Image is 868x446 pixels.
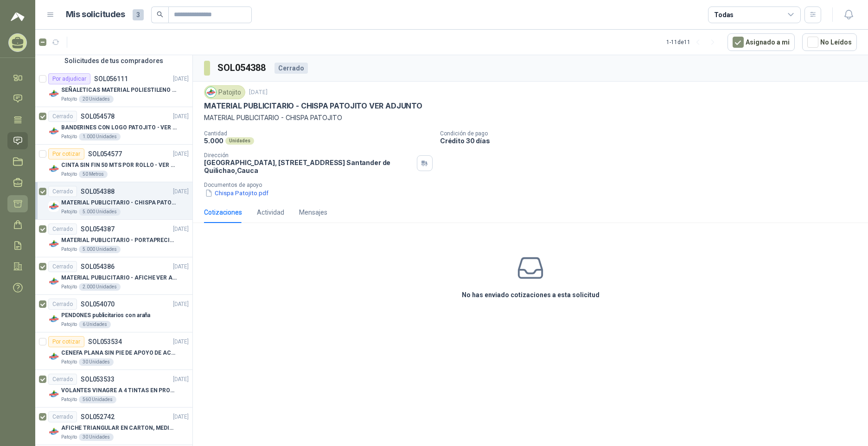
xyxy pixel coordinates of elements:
[35,257,192,295] a: CerradoSOL054386[DATE] Company LogoMATERIAL PUBLICITARIO - AFICHE VER ADJUNTOPatojito2.000 Unidades
[274,63,308,74] div: Cerrado
[48,163,59,174] img: Company Logo
[61,321,77,328] p: Patojito
[61,123,177,132] p: BANDERINES CON LOGO PATOJITO - VER DOC ADJUNTO
[204,159,413,174] p: [GEOGRAPHIC_DATA], [STREET_ADDRESS] Santander de Quilichao , Cauca
[35,70,192,107] a: Por adjudicarSOL056111[DATE] Company LogoSEÑALETICAS MATERIAL POLIESTILENO CON VINILO LAMINADO CA...
[173,300,189,309] p: [DATE]
[61,246,77,253] p: Patojito
[61,349,177,357] p: CENEFA PLANA SIN PIE DE APOYO DE ACUERDO A LA IMAGEN ADJUNTA
[48,238,59,249] img: Company Logo
[61,433,77,441] p: Patojito
[35,220,192,257] a: CerradoSOL054387[DATE] Company LogoMATERIAL PUBLICITARIO - PORTAPRECIOS VER ADJUNTOPatojito5.000 ...
[61,274,177,282] p: MATERIAL PUBLICITARIO - AFICHE VER ADJUNTO
[81,301,115,307] p: SOL054070
[48,374,77,385] div: Cerrado
[61,171,77,178] p: Patojito
[79,133,121,140] div: 1.000 Unidades
[440,137,864,145] p: Crédito 30 días
[204,85,245,99] div: Patojito
[204,188,269,198] button: Chispa Patojito.pdf
[157,11,163,18] span: search
[61,208,77,216] p: Patojito
[35,408,192,445] a: CerradoSOL052742[DATE] Company LogoAFICHE TRIANGULAR EN CARTON, MEDIDAS 30 CM X 45 CMPatojito30 U...
[173,413,189,421] p: [DATE]
[79,433,114,441] div: 30 Unidades
[666,35,720,50] div: 1 - 11 de 11
[61,283,77,291] p: Patojito
[35,182,192,220] a: CerradoSOL054388[DATE] Company LogoMATERIAL PUBLICITARIO - CHISPA PATOJITO VER ADJUNTOPatojito5.0...
[173,187,189,196] p: [DATE]
[81,188,115,195] p: SOL054388
[462,290,600,300] h3: No has enviado cotizaciones a esta solicitud
[61,161,177,170] p: CINTA SIN FIN 50 MTS POR ROLLO - VER DOC ADJUNTO
[11,11,25,22] img: Logo peakr
[173,112,189,121] p: [DATE]
[81,414,115,420] p: SOL052742
[204,101,422,111] p: MATERIAL PUBLICITARIO - CHISPA PATOJITO VER ADJUNTO
[79,321,111,328] div: 6 Unidades
[61,396,77,403] p: Patojito
[206,87,216,97] img: Company Logo
[48,313,59,325] img: Company Logo
[173,150,189,159] p: [DATE]
[48,126,59,137] img: Company Logo
[35,295,192,332] a: CerradoSOL054070[DATE] Company LogoPENDONES publicitarios con arañaPatojito6 Unidades
[249,88,268,97] p: [DATE]
[173,75,189,83] p: [DATE]
[61,236,177,245] p: MATERIAL PUBLICITARIO - PORTAPRECIOS VER ADJUNTO
[173,225,189,234] p: [DATE]
[48,88,59,99] img: Company Logo
[440,130,864,137] p: Condición de pago
[204,137,223,145] p: 5.000
[48,389,59,400] img: Company Logo
[48,276,59,287] img: Company Logo
[79,171,108,178] div: 50 Metros
[48,426,59,437] img: Company Logo
[48,111,77,122] div: Cerrado
[48,73,90,84] div: Por adjudicar
[88,151,122,157] p: SOL054577
[204,130,433,137] p: Cantidad
[61,96,77,103] p: Patojito
[61,311,150,320] p: PENDONES publicitarios con araña
[173,338,189,346] p: [DATE]
[94,76,128,82] p: SOL056111
[61,386,177,395] p: VOLANTES VINAGRE A 4 TINTAS EN PROPALCOTE VER ARCHIVO ADJUNTO
[79,283,121,291] div: 2.000 Unidades
[48,299,77,310] div: Cerrado
[802,33,857,51] button: No Leídos
[299,207,327,217] div: Mensajes
[173,375,189,384] p: [DATE]
[173,262,189,271] p: [DATE]
[48,223,77,235] div: Cerrado
[61,133,77,140] p: Patojito
[35,52,192,70] div: Solicitudes de tus compradores
[35,332,192,370] a: Por cotizarSOL053534[DATE] Company LogoCENEFA PLANA SIN PIE DE APOYO DE ACUERDO A LA IMAGEN ADJUN...
[48,201,59,212] img: Company Logo
[204,113,857,123] p: MATERIAL PUBLICITARIO - CHISPA PATOJITO
[88,338,122,345] p: SOL053534
[48,186,77,197] div: Cerrado
[48,336,84,347] div: Por cotizar
[35,145,192,182] a: Por cotizarSOL054577[DATE] Company LogoCINTA SIN FIN 50 MTS POR ROLLO - VER DOC ADJUNTOPatojito50...
[204,152,413,159] p: Dirección
[61,358,77,366] p: Patojito
[61,424,177,433] p: AFICHE TRIANGULAR EN CARTON, MEDIDAS 30 CM X 45 CM
[133,9,144,20] span: 3
[48,411,77,422] div: Cerrado
[48,148,84,159] div: Por cotizar
[81,376,115,382] p: SOL053533
[35,370,192,408] a: CerradoSOL053533[DATE] Company LogoVOLANTES VINAGRE A 4 TINTAS EN PROPALCOTE VER ARCHIVO ADJUNTOP...
[79,396,116,403] div: 560 Unidades
[79,246,121,253] div: 5.000 Unidades
[35,107,192,145] a: CerradoSOL054578[DATE] Company LogoBANDERINES CON LOGO PATOJITO - VER DOC ADJUNTOPatojito1.000 Un...
[81,263,115,270] p: SOL054386
[48,261,77,272] div: Cerrado
[66,8,125,21] h1: Mis solicitudes
[79,208,121,216] div: 5.000 Unidades
[257,207,284,217] div: Actividad
[217,61,267,75] h3: SOL054388
[728,33,795,51] button: Asignado a mi
[79,358,114,366] div: 30 Unidades
[225,137,254,145] div: Unidades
